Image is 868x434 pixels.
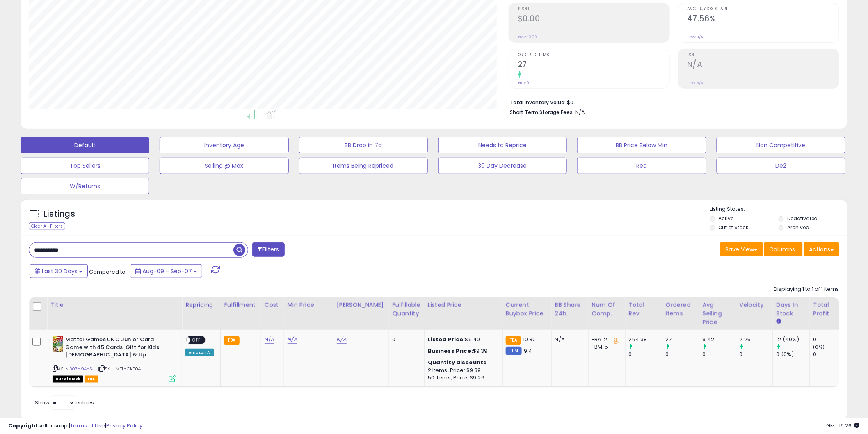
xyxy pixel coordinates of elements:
div: 0 [629,351,662,358]
button: Reg [577,158,706,174]
div: Amazon AI [185,349,214,356]
a: B07Y94Y3JL [69,365,97,372]
div: Title [50,301,178,309]
div: Min Price [288,301,330,309]
label: Active [719,215,734,222]
label: Deactivated [787,215,818,222]
span: 9.4 [524,347,532,355]
small: Days In Stock. [777,318,781,325]
button: Columns [764,242,803,256]
a: N/A [337,336,347,344]
label: Out of Stock [719,224,749,231]
button: De2 [717,158,845,174]
div: Total Profit [813,301,843,318]
div: 0 (0%) [777,351,810,358]
div: Repricing [185,301,217,309]
h2: 27 [518,60,669,71]
div: FBA: 2 [592,336,619,343]
div: BB Share 24h. [555,301,585,318]
div: 12 (40%) [777,336,810,343]
button: Last 30 Days [30,264,88,278]
button: Actions [804,242,839,256]
div: 50 Items, Price: $9.26 [428,374,496,381]
div: Displaying 1 to 1 of 1 items [774,286,839,293]
label: Archived [787,224,809,231]
div: Current Buybox Price [506,301,548,318]
div: FBM: 5 [592,343,619,351]
h2: 47.56% [687,14,839,25]
small: FBA [224,336,239,345]
div: 0 [703,351,736,358]
div: seller snap | | [8,422,142,430]
div: Ordered Items [666,301,696,318]
div: Cost [265,301,281,309]
span: | SKU: MTL-GKF04 [98,365,141,372]
div: 2.25 [740,336,773,343]
span: ROI [687,53,839,57]
div: Num of Comp. [592,301,622,318]
button: Top Sellers [21,158,149,174]
b: Mattel Games UNO Junior Card Game with 45 Cards, Gift for Kids [DEMOGRAPHIC_DATA] & Up [65,336,165,361]
small: Prev: 0 [518,80,529,85]
span: N/A [575,108,585,116]
h2: N/A [687,60,839,71]
strong: Copyright [8,422,38,429]
b: Short Term Storage Fees: [510,109,574,116]
div: ASIN: [53,336,176,381]
span: Show: entries [35,399,94,407]
button: Inventory Age [160,137,288,153]
span: Compared to: [89,268,127,276]
button: Filters [252,242,284,257]
a: Terms of Use [70,422,105,429]
button: Save View [720,242,763,256]
button: BB Drop in 7d [299,137,428,153]
span: 2025-10-8 19:26 GMT [827,422,860,429]
div: 0 [666,351,699,358]
div: 2 Items, Price: $9.39 [428,367,496,374]
div: N/A [555,336,582,343]
div: : [428,359,496,366]
button: 30 Day Decrease [438,158,567,174]
span: Columns [770,245,795,254]
span: FBA [85,376,98,383]
a: N/A [288,336,297,344]
span: Profit [518,7,669,11]
h2: $0.00 [518,14,669,25]
div: 0 [813,336,847,343]
div: 27 [666,336,699,343]
span: Ordered Items [518,53,669,57]
div: 9.42 [703,336,736,343]
span: Avg. Buybox Share [687,7,839,11]
li: $0 [510,97,833,107]
button: Selling @ Max [160,158,288,174]
b: Listed Price: [428,336,465,343]
img: 51A1iHaNkFL._SL40_.jpg [53,336,63,352]
span: OFF [190,337,203,344]
div: 0 [813,351,847,358]
small: Prev: N/A [687,80,703,85]
small: (0%) [813,344,825,350]
button: Non Competitive [717,137,845,153]
small: Prev: $0.00 [518,34,537,39]
div: $9.39 [428,347,496,355]
div: Total Rev. [629,301,659,318]
p: Listing States: [710,206,847,213]
span: 10.32 [523,336,536,343]
button: Default [21,137,149,153]
button: Aug-09 - Sep-07 [130,264,202,278]
small: FBM [506,347,522,355]
div: Fulfillable Quantity [393,301,421,318]
span: Aug-09 - Sep-07 [142,267,192,275]
a: N/A [265,336,274,344]
div: Velocity [740,301,770,309]
div: Avg Selling Price [703,301,733,327]
b: Business Price: [428,347,473,355]
span: Last 30 Days [42,267,78,275]
div: Listed Price [428,301,499,309]
small: Prev: N/A [687,34,703,39]
div: Clear All Filters [29,222,65,230]
div: [PERSON_NAME] [337,301,386,309]
button: W/Returns [21,178,149,194]
b: Total Inventory Value: [510,99,566,106]
span: All listings that are currently out of stock and unavailable for purchase on Amazon [53,376,83,383]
